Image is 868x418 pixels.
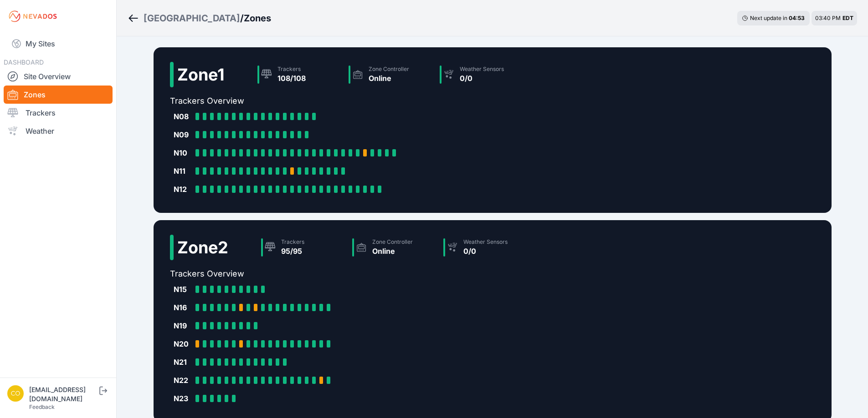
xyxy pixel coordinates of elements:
[4,122,113,140] a: Weather
[174,375,192,386] div: N22
[174,284,192,295] div: N15
[29,385,98,403] div: [EMAIL_ADDRESS][DOMAIN_NAME]
[29,403,55,410] a: Feedback
[174,111,192,122] div: N08
[257,235,349,260] a: Trackers95/95
[177,65,225,84] h2: Zone 1
[174,302,192,313] div: N16
[174,184,192,195] div: N12
[128,6,271,30] nav: Breadcrumb
[372,246,413,257] div: Online
[281,246,304,257] div: 95/95
[277,65,306,73] div: Trackers
[174,357,192,368] div: N21
[254,62,345,87] a: Trackers108/108
[460,65,504,73] div: Weather Sensors
[177,238,228,257] h2: Zone 2
[369,65,409,73] div: Zone Controller
[174,129,192,140] div: N09
[174,393,192,404] div: N23
[369,73,409,84] div: Online
[372,238,413,246] div: Zone Controller
[7,9,58,24] img: Nevados
[144,12,240,25] a: [GEOGRAPHIC_DATA]
[281,238,304,246] div: Trackers
[4,58,44,66] span: DASHBOARD
[750,15,787,21] span: Next update in
[815,15,841,21] span: 03:40 PM
[170,95,527,107] h2: Trackers Overview
[174,147,192,158] div: N10
[174,338,192,349] div: N20
[460,73,504,84] div: 0/0
[4,67,113,86] a: Site Overview
[240,12,244,25] span: /
[463,238,508,246] div: Weather Sensors
[4,33,113,55] a: My Sites
[174,166,192,176] div: N11
[277,73,306,84] div: 108/108
[170,267,531,280] h2: Trackers Overview
[4,86,113,104] a: Zones
[789,15,805,22] div: 04 : 53
[4,104,113,122] a: Trackers
[7,385,24,402] img: controlroomoperator@invenergy.com
[436,62,527,87] a: Weather Sensors0/0
[244,12,271,25] h3: Zones
[440,235,531,260] a: Weather Sensors0/0
[174,320,192,331] div: N19
[842,15,853,21] span: EDT
[463,246,508,257] div: 0/0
